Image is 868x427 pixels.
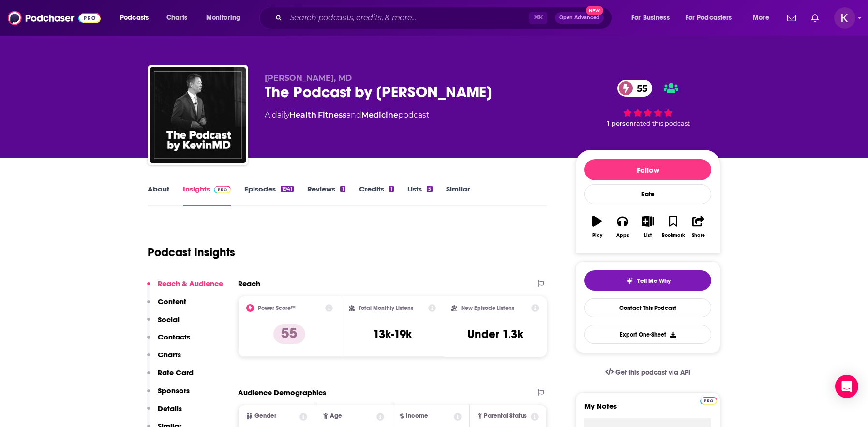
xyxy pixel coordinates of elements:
a: Lists5 [407,184,433,206]
a: Health [289,110,316,119]
h1: Podcast Insights [148,245,235,260]
a: Reviews1 [307,184,345,206]
input: Search podcasts, credits, & more... [286,10,529,26]
div: Share [692,233,705,238]
span: [PERSON_NAME], MD [265,74,352,83]
a: Episodes1941 [244,184,294,206]
button: Follow [584,159,711,180]
h3: 13k-19k [373,327,412,341]
span: For Podcasters [686,11,732,25]
a: 55 [617,80,652,97]
img: Podchaser - Follow, Share and Rate Podcasts [8,9,101,27]
img: Podchaser Pro [214,186,231,193]
a: Similar [446,184,470,206]
span: Logged in as kwignall [834,7,855,29]
span: ⌘ K [529,12,547,24]
span: New [586,6,603,15]
h2: Audience Demographics [238,388,326,397]
div: Open Intercom Messenger [835,375,858,398]
button: Bookmark [660,209,686,244]
button: Show profile menu [834,7,855,29]
span: Charts [166,11,187,25]
button: Content [147,297,186,315]
a: About [148,184,169,206]
a: Get this podcast via API [598,361,698,384]
div: 1 [340,186,345,192]
div: Apps [616,233,629,238]
a: Show notifications dropdown [808,10,823,26]
span: Income [406,413,428,419]
a: Medicine [361,110,398,119]
h2: Total Monthly Listens [359,305,413,311]
p: Rate Card [158,368,194,377]
div: Play [592,233,602,238]
button: Play [584,209,610,244]
button: Contacts [147,332,190,350]
span: rated this podcast [634,120,690,127]
h2: Power Score™ [258,305,296,311]
button: open menu [679,10,746,26]
div: 1 [389,186,394,192]
img: The Podcast by KevinMD [150,67,246,163]
button: List [635,209,660,244]
button: open menu [625,10,682,26]
p: Details [158,404,182,413]
button: tell me why sparkleTell Me Why [584,270,711,291]
p: Charts [158,350,181,359]
span: and [346,110,361,119]
span: Age [330,413,342,419]
img: User Profile [834,7,855,29]
h3: Under 1.3k [467,327,523,341]
div: A daily podcast [265,109,429,121]
button: open menu [113,10,161,26]
p: Social [158,315,180,324]
span: Tell Me Why [637,277,671,285]
a: Pro website [700,396,717,405]
img: tell me why sparkle [626,277,633,285]
span: Parental Status [484,413,527,419]
span: Gender [254,413,276,419]
button: Reach & Audience [147,279,223,297]
button: Sponsors [147,386,190,404]
a: Fitness [318,110,346,119]
button: Details [147,404,182,422]
p: 55 [273,324,305,344]
p: Sponsors [158,386,190,395]
div: Bookmark [662,233,685,238]
div: Rate [584,184,711,204]
a: Credits1 [359,184,394,206]
button: Export One-Sheet [584,325,711,344]
div: List [644,233,652,238]
span: , [316,110,318,119]
a: Show notifications dropdown [783,10,800,26]
button: Social [147,315,180,333]
button: open menu [746,10,781,26]
span: More [753,11,769,25]
span: 1 person [607,120,634,127]
div: Search podcasts, credits, & more... [269,7,621,29]
div: 1941 [281,186,294,192]
button: Open AdvancedNew [555,12,604,24]
button: Charts [147,350,181,368]
div: 55 1 personrated this podcast [575,74,720,133]
img: Podchaser Pro [700,397,717,405]
span: Get this podcast via API [615,368,690,377]
button: Apps [610,209,635,244]
label: My Notes [584,401,711,418]
span: Monitoring [206,11,240,25]
p: Content [158,297,186,306]
span: Open Advanced [559,15,599,20]
p: Reach & Audience [158,279,223,288]
span: 55 [627,80,652,97]
a: Contact This Podcast [584,298,711,317]
span: For Business [631,11,670,25]
div: 5 [427,186,433,192]
a: Charts [160,10,193,26]
button: Rate Card [147,368,194,386]
p: Contacts [158,332,190,341]
span: Podcasts [120,11,149,25]
button: open menu [199,10,253,26]
a: InsightsPodchaser Pro [183,184,231,206]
